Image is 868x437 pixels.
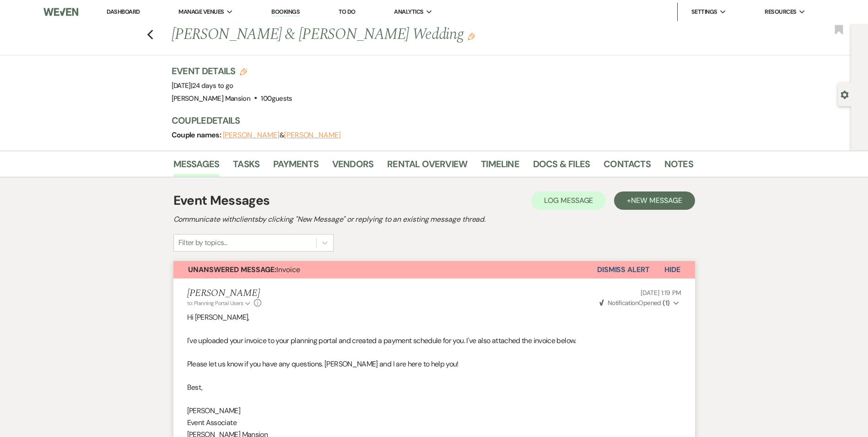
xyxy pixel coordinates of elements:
a: Tasks [233,157,259,177]
a: Vendors [332,157,373,177]
h3: Event Details [172,65,292,77]
button: to: Planning Portal Users [187,299,252,307]
a: Contacts [604,157,651,177]
span: New Message [631,196,682,205]
span: | [191,81,233,90]
button: [PERSON_NAME] [223,131,280,139]
span: 24 days to go [192,81,233,90]
a: Payments [273,157,318,177]
a: Rental Overview [387,157,467,177]
button: Dismiss Alert [597,261,650,279]
a: Bookings [271,8,300,16]
a: Notes [664,157,693,177]
p: Best, [187,382,681,393]
span: to: Planning Portal Users [187,300,243,307]
p: [PERSON_NAME] [187,405,681,417]
h5: [PERSON_NAME] [187,288,262,299]
button: [PERSON_NAME] [284,131,341,139]
span: Notification [608,299,638,307]
span: Resources [765,7,796,16]
span: Log Message [544,196,593,205]
a: Dashboard [107,8,140,16]
button: +New Message [614,191,695,210]
a: To Do [339,8,356,16]
button: Unanswered Message:Invoice [173,261,597,279]
a: Timeline [481,157,519,177]
button: Hide [650,261,695,279]
span: Manage Venues [178,7,224,16]
h2: Communicate with clients by clicking "New Message" or replying to an existing message thread. [173,214,695,225]
button: NotificationOpened (1) [598,298,681,308]
p: Event Associate [187,417,681,429]
a: Messages [173,157,220,177]
button: Edit [468,32,475,40]
span: Settings [691,7,717,16]
p: I've uploaded your invoice to your planning portal and created a payment schedule for you. I've a... [187,335,681,347]
span: Couple names: [172,130,223,140]
h3: Couple Details [172,114,684,127]
span: 100 guests [261,94,292,103]
span: Invoice [188,265,300,274]
h1: [PERSON_NAME] & [PERSON_NAME] Wedding [172,24,582,46]
span: Opened [599,299,670,307]
a: Docs & Files [533,157,590,177]
span: [DATE] [172,81,233,90]
span: Analytics [394,7,423,16]
p: Please let us know if you have any questions. [PERSON_NAME] and I are here to help you! [187,358,681,370]
button: Log Message [531,191,606,210]
p: Hi [PERSON_NAME], [187,311,681,323]
span: [DATE] 1:19 PM [641,289,681,297]
span: Hide [664,265,680,274]
button: Open lead details [841,90,849,98]
img: Weven Logo [43,2,78,22]
span: & [223,131,341,140]
strong: ( 1 ) [663,299,669,307]
strong: Unanswered Message: [188,265,276,274]
h1: Event Messages [173,191,270,210]
div: Filter by topics... [178,237,227,248]
span: [PERSON_NAME] Mansion [172,94,251,103]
